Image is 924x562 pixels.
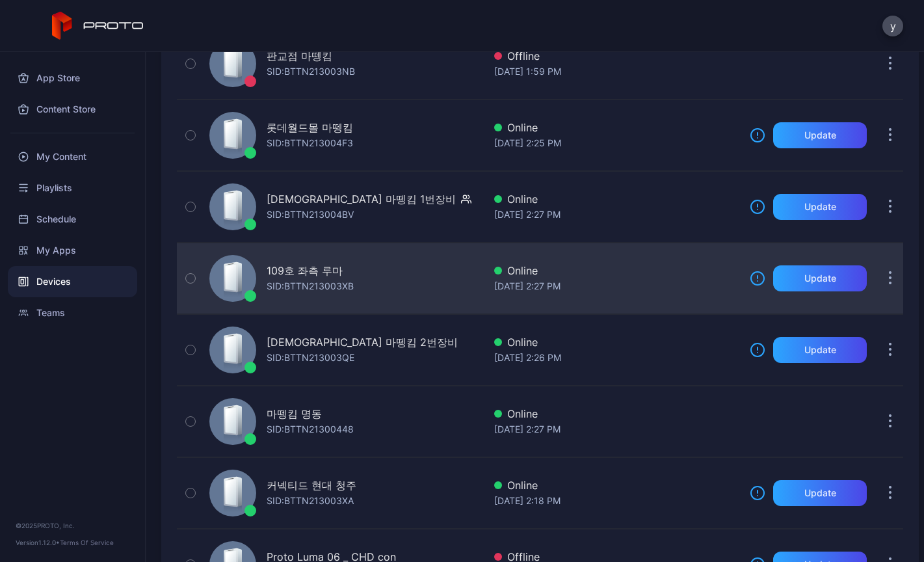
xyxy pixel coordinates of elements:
div: Online [494,263,739,278]
div: Update [804,273,836,284]
a: Teams [8,297,137,328]
div: [DATE] 1:59 PM [494,64,739,79]
div: [DATE] 2:27 PM [494,278,739,294]
div: SID: BTTN21300448 [267,421,354,437]
button: Update [773,337,867,363]
div: Online [494,120,739,135]
a: My Content [8,141,137,172]
div: Offline [494,48,739,64]
div: Online [494,334,739,350]
div: 커넥티드 현대 청주 [267,477,356,493]
div: SID: BTTN213004BV [267,207,354,222]
div: SID: BTTN213004F3 [267,135,353,151]
div: Online [494,477,739,493]
div: 마뗑킴 명동 [267,406,322,421]
a: Terms Of Service [60,539,114,546]
div: Online [494,191,739,207]
div: SID: BTTN213003XB [267,278,354,294]
button: Update [773,480,867,506]
button: Update [773,265,867,291]
a: Devices [8,266,137,297]
div: [DATE] 2:25 PM [494,135,739,151]
button: y [882,16,903,36]
a: Playlists [8,172,137,204]
div: SID: BTTN213003QE [267,350,354,366]
a: Schedule [8,204,137,235]
div: [DATE] 2:18 PM [494,493,739,509]
a: App Store [8,62,137,94]
div: [DEMOGRAPHIC_DATA] 마뗑킴 1번장비 [267,191,456,207]
div: 롯데월드몰 마뗑킴 [267,120,353,135]
div: 판교점 마뗑킴 [267,48,332,64]
div: © 2025 PROTO, Inc. [16,520,129,531]
div: 109호 좌측 루마 [267,263,343,278]
span: Version 1.12.0 • [16,539,60,546]
div: [DEMOGRAPHIC_DATA] 마뗑킴 2번장비 [267,334,458,350]
div: Update [804,202,836,212]
button: Update [773,122,867,148]
div: Online [494,406,739,421]
div: Update [804,130,836,140]
a: My Apps [8,235,137,266]
div: SID: BTTN213003XA [267,493,354,509]
div: [DATE] 2:27 PM [494,421,739,437]
div: [DATE] 2:27 PM [494,207,739,222]
a: Content Store [8,94,137,125]
div: Update [804,488,836,498]
div: SID: BTTN213003NB [267,64,355,79]
button: Update [773,194,867,220]
div: Update [804,345,836,355]
div: [DATE] 2:26 PM [494,350,739,366]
